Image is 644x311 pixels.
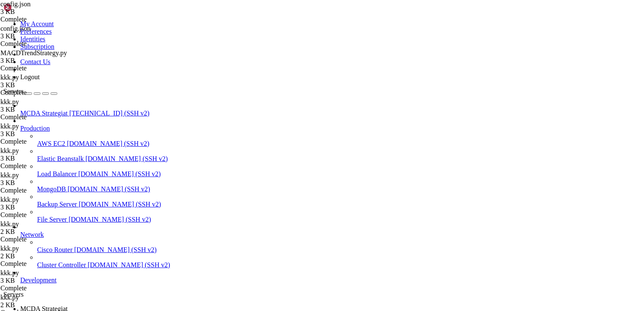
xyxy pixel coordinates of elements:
[0,49,67,56] span: MACDTrendStrategy.py
[0,74,19,81] span: kkk.py
[0,155,80,162] div: 3 KB
[0,187,80,194] div: Complete
[0,0,80,16] span: config.json
[0,147,80,162] span: kkk.py
[0,25,31,32] span: config.json
[0,98,80,113] span: kkk.py
[0,74,80,89] span: kkk.py
[0,245,19,252] span: kkk.py
[0,130,80,138] div: 3 KB
[0,220,80,236] span: kkk.py
[0,196,19,203] span: kkk.py
[0,228,80,236] div: 2 KB
[0,294,80,309] span: kkk.py
[0,260,80,268] div: Complete
[0,172,19,179] span: kkk.py
[0,284,80,292] div: Complete
[0,204,80,211] div: 3 KB
[0,277,80,284] div: 3 KB
[0,294,19,301] span: kkk.py
[0,113,80,121] div: Complete
[0,196,80,211] span: kkk.py
[0,32,80,40] div: 3 KB
[0,269,80,284] span: kkk.py
[0,64,80,72] div: Complete
[0,25,80,40] span: config.json
[0,301,80,309] div: 2 KB
[0,245,80,260] span: kkk.py
[0,98,19,105] span: kkk.py
[0,147,19,154] span: kkk.py
[0,40,80,48] div: Complete
[0,0,31,8] span: config.json
[0,8,80,16] div: 3 KB
[0,16,80,23] div: Complete
[0,123,19,130] span: kkk.py
[0,211,80,219] div: Complete
[0,89,80,97] div: Complete
[0,269,19,276] span: kkk.py
[0,162,80,170] div: Complete
[0,138,80,145] div: Complete
[0,49,80,64] span: MACDTrendStrategy.py
[0,81,80,89] div: 3 KB
[0,106,80,113] div: 3 KB
[0,220,19,228] span: kkk.py
[0,179,80,187] div: 3 KB
[0,57,80,64] div: 3 KB
[0,172,80,187] span: kkk.py
[0,236,80,243] div: Complete
[0,252,80,260] div: 2 KB
[0,123,80,138] span: kkk.py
